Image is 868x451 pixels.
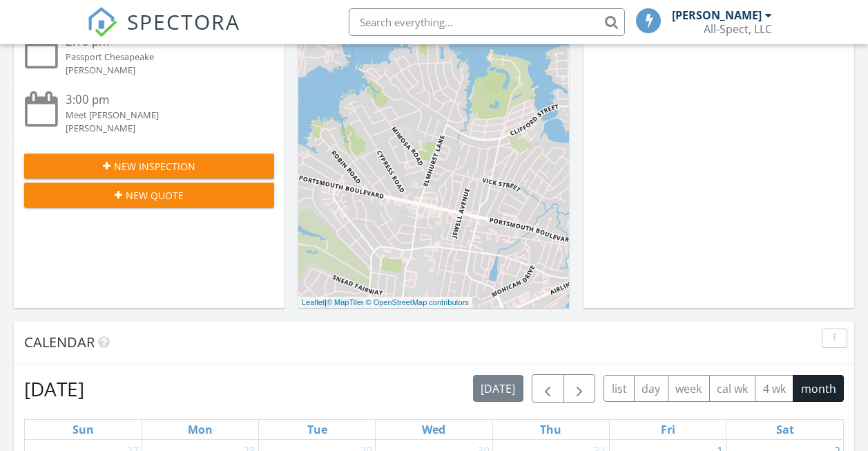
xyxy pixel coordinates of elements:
[24,333,95,351] span: Calendar
[672,8,762,22] div: [PERSON_NAME]
[24,183,274,208] button: New Quote
[419,420,448,439] a: Wednesday
[70,420,97,439] a: Sunday
[127,7,240,36] span: SPECTORA
[755,375,793,402] button: 4 wk
[66,91,253,109] div: 3:00 pm
[87,19,240,48] a: SPECTORA
[532,374,564,403] button: Previous month
[87,7,117,37] img: The Best Home Inspection Software - Spectora
[473,375,523,402] button: [DATE]
[185,420,215,439] a: Monday
[349,8,625,36] input: Search everything...
[563,374,596,403] button: Next month
[126,188,184,203] span: New Quote
[66,50,253,64] div: Passport Chesapeake
[305,420,330,439] a: Tuesday
[793,375,844,402] button: month
[66,122,253,135] div: [PERSON_NAME]
[709,375,756,402] button: cal wk
[668,375,710,402] button: week
[302,298,325,306] a: Leaflet
[704,22,772,36] div: All-Spect, LLC
[658,420,678,439] a: Friday
[114,159,195,174] span: New Inspection
[327,298,364,306] a: © MapTiler
[604,375,635,402] button: list
[298,297,472,309] div: |
[366,298,469,306] a: © OpenStreetMap contributors
[634,375,668,402] button: day
[66,109,253,122] div: Meet [PERSON_NAME]
[537,420,564,439] a: Thursday
[66,64,253,77] div: [PERSON_NAME]
[773,420,797,439] a: Saturday
[24,154,274,178] button: New Inspection
[24,375,84,403] h2: [DATE]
